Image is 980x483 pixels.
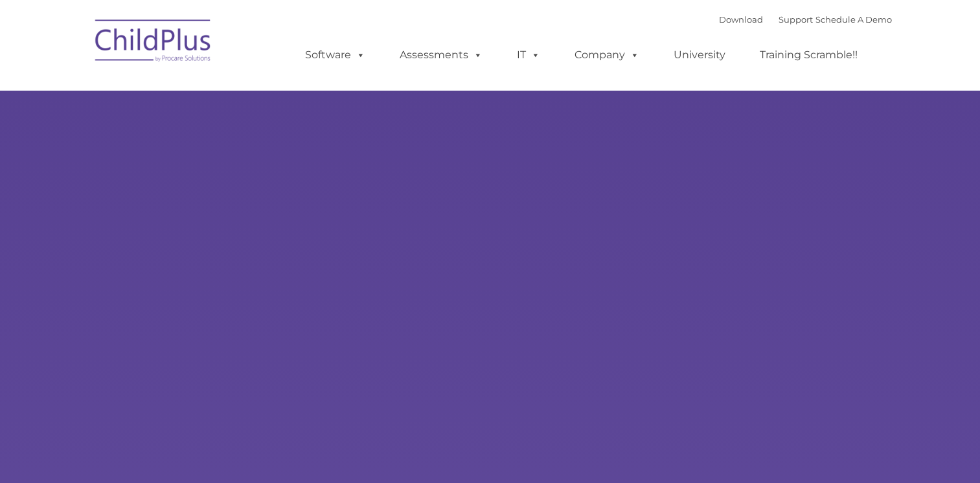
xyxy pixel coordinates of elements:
a: University [661,42,738,68]
img: ChildPlus by Procare Solutions [89,10,218,75]
a: Support [779,14,813,25]
a: Schedule A Demo [815,14,892,25]
a: Company [562,42,652,68]
a: Training Scramble!! [747,42,871,68]
a: IT [504,42,553,68]
font: | [719,14,892,25]
a: Software [292,42,378,68]
a: Assessments [387,42,496,68]
a: Download [719,14,763,25]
